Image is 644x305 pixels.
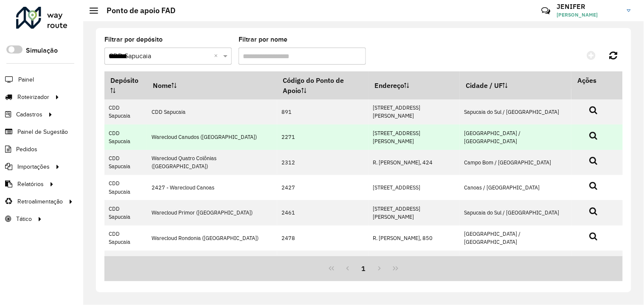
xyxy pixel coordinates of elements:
[147,251,277,276] td: Warecloud Operário ([GEOGRAPHIC_DATA])
[277,99,368,124] td: 891
[17,197,63,206] span: Retroalimentação
[460,175,571,200] td: Canoas / [GEOGRAPHIC_DATA]
[460,124,571,150] td: [GEOGRAPHIC_DATA] / [GEOGRAPHIC_DATA]
[590,256,598,267] a: Consultar
[590,230,598,242] a: Consultar
[368,99,460,124] td: [STREET_ADDRESS][PERSON_NAME]
[18,75,34,84] span: Painel
[590,180,598,191] a: Consultar
[16,110,42,119] span: Cadastros
[368,150,460,175] td: R. [PERSON_NAME], 424
[277,124,368,150] td: 2271
[590,130,598,141] a: Consultar
[104,251,147,276] td: CDD Sapucaia
[557,3,621,11] h3: JENIFER
[104,150,147,175] td: CDD Sapucaia
[277,226,368,251] td: 2478
[537,2,555,20] a: Contato Rápido
[460,251,571,276] td: [GEOGRAPHIC_DATA] / [GEOGRAPHIC_DATA]
[368,200,460,225] td: [STREET_ADDRESS][PERSON_NAME]
[460,99,571,124] td: Sapucaia do Sul / [GEOGRAPHIC_DATA]
[17,127,68,136] span: Painel de Sugestão
[147,226,277,251] td: Warecloud Rondonia ([GEOGRAPHIC_DATA])
[460,71,571,99] th: Cidade / UF
[460,200,571,225] td: Sapucaia do Sul / [GEOGRAPHIC_DATA]
[147,200,277,225] td: Warecloud Primor ([GEOGRAPHIC_DATA])
[571,71,622,89] th: Ações
[104,175,147,200] td: CDD Sapucaia
[104,124,147,150] td: CDD Sapucaia
[277,175,368,200] td: 2427
[17,93,49,102] span: Roteirizador
[460,150,571,175] td: Campo Bom / [GEOGRAPHIC_DATA]
[356,260,372,277] button: 1
[147,175,277,200] td: 2427 - Warecloud Canoas
[368,124,460,150] td: [STREET_ADDRESS][PERSON_NAME]
[147,71,277,99] th: Nome
[368,71,460,99] th: Endereço
[239,34,287,45] label: Filtrar por nome
[147,99,277,124] td: CDD Sapucaia
[277,251,368,276] td: 2539
[590,205,598,217] a: Consultar
[147,150,277,175] td: Warecloud Quatro Colônias ([GEOGRAPHIC_DATA])
[277,71,368,99] th: Código do Ponto de Apoio
[104,71,147,99] th: Depósito
[590,155,598,166] a: Consultar
[26,45,58,56] label: Simulação
[104,34,163,45] label: Filtrar por depósito
[17,162,50,171] span: Importações
[104,226,147,251] td: CDD Sapucaia
[214,51,221,61] span: Clear all
[277,200,368,225] td: 2461
[368,226,460,251] td: R. [PERSON_NAME], 850
[460,226,571,251] td: [GEOGRAPHIC_DATA] / [GEOGRAPHIC_DATA]
[590,104,598,116] a: Consultar
[104,99,147,124] td: CDD Sapucaia
[16,145,37,154] span: Pedidos
[557,11,621,19] span: [PERSON_NAME]
[98,6,175,15] h2: Ponto de apoio FAD
[104,200,147,225] td: CDD Sapucaia
[277,150,368,175] td: 2312
[17,180,44,189] span: Relatórios
[16,215,32,223] span: Tático
[147,124,277,150] td: Warecloud Canudos ([GEOGRAPHIC_DATA])
[368,251,460,276] td: R. [PERSON_NAME], 850
[368,175,460,200] td: [STREET_ADDRESS]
